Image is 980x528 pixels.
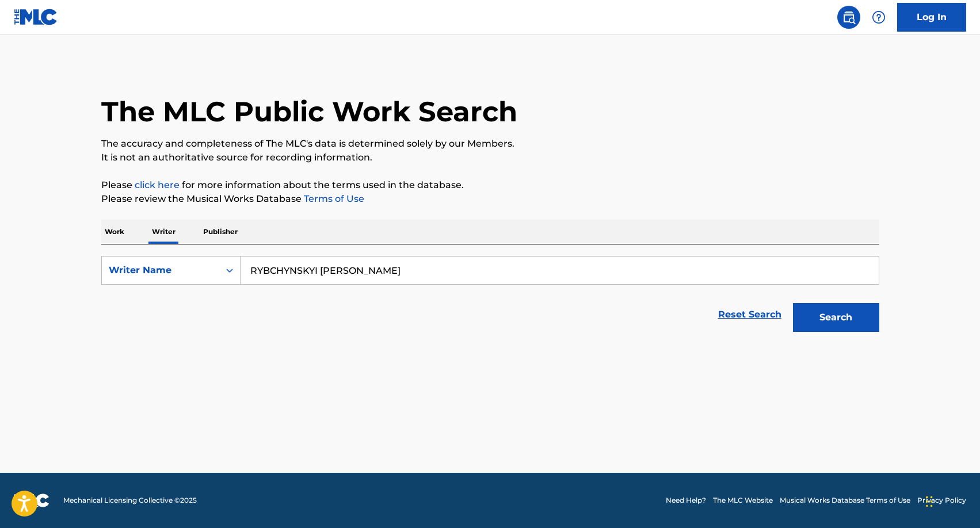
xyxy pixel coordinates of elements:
a: Log In [897,3,966,32]
a: The MLC Website [713,495,773,506]
p: Publisher [200,220,241,244]
iframe: Chat Widget [922,473,980,528]
div: Help [867,6,890,29]
a: Terms of Use [302,193,364,204]
span: Mechanical Licensing Collective © 2025 [63,495,197,506]
img: search [842,10,856,24]
img: MLC Logo [14,9,58,25]
p: Writer [148,220,179,244]
img: logo [14,493,49,507]
img: help [872,10,886,24]
a: Public Search [837,6,860,29]
a: Privacy Policy [917,495,966,506]
p: Please review the Musical Works Database [101,192,879,206]
button: Search [793,303,879,332]
div: Writer Name [109,263,212,277]
a: Musical Works Database Terms of Use [780,495,910,506]
p: Please for more information about the terms used in the database. [101,178,879,192]
p: Work [101,220,128,244]
div: Drag [926,484,933,519]
form: Search Form [101,256,879,338]
h1: The MLC Public Work Search [101,94,517,129]
a: Reset Search [712,302,787,327]
a: Need Help? [666,495,706,506]
p: The accuracy and completeness of The MLC's data is determined solely by our Members. [101,137,879,151]
a: click here [135,179,180,190]
p: It is not an authoritative source for recording information. [101,151,879,164]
